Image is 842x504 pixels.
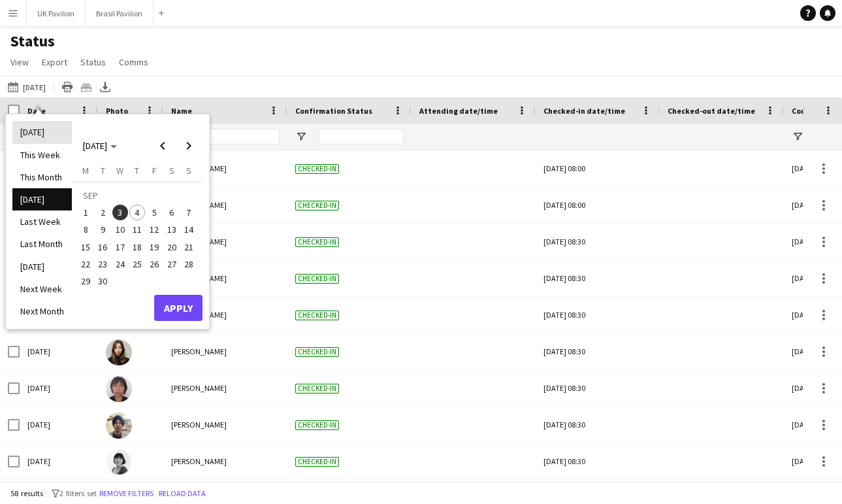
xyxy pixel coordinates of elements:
div: [DATE] 08:30 [543,333,652,369]
button: 04-09-2025 [129,204,146,221]
button: Reload data [156,486,208,501]
td: SEP [77,187,197,204]
button: 10-09-2025 [112,221,129,238]
span: [PERSON_NAME] [171,420,227,429]
button: 18-09-2025 [129,239,146,256]
li: This Week [12,144,72,166]
span: 18 [129,239,145,255]
button: 21-09-2025 [180,239,197,256]
span: 29 [78,273,93,289]
li: [DATE] [12,188,72,210]
span: Attending date/time [419,106,498,116]
span: 17 [112,239,128,255]
span: 26 [146,256,162,272]
button: Choose month and year [78,134,122,158]
button: 19-09-2025 [146,239,163,256]
span: Name [171,106,192,116]
div: [DATE] 08:00 [543,187,652,223]
button: 01-09-2025 [77,204,94,221]
button: 23-09-2025 [94,256,111,273]
span: S [169,165,174,176]
span: 13 [164,222,180,238]
span: Checked-in [295,201,339,210]
button: 20-09-2025 [163,239,180,256]
button: 07-09-2025 [180,204,197,221]
a: Comms [114,54,154,71]
button: 13-09-2025 [163,221,180,238]
span: 7 [181,205,197,220]
a: Export [37,54,73,71]
span: 12 [146,222,162,238]
span: 30 [95,273,111,289]
button: 05-09-2025 [146,204,163,221]
span: 21 [181,239,197,255]
span: W [116,165,123,176]
img: Hidetoshi COMODA [106,412,132,439]
button: Apply [154,295,202,321]
li: This Month [12,166,72,188]
button: UK Pavilion [27,1,86,26]
span: 2 [95,205,111,220]
div: [DATE] [20,407,98,443]
span: 25 [129,256,145,272]
div: [DATE] 08:30 [543,370,652,406]
span: [PERSON_NAME] [171,346,227,356]
button: 09-09-2025 [94,221,111,238]
input: Name Filter Input [195,129,280,144]
img: Junko Nakajima [106,339,132,365]
span: Photo [106,106,128,116]
button: 17-09-2025 [112,239,129,256]
span: Checked-out date/time [668,106,755,116]
span: Status [80,56,106,68]
button: 12-09-2025 [146,221,163,238]
span: [DATE] [83,140,107,152]
span: 28 [181,256,197,272]
button: 22-09-2025 [77,256,94,273]
button: 02-09-2025 [94,204,111,221]
button: Brasil Pavilion [86,1,154,26]
a: Status [75,54,111,71]
span: 3 [112,205,128,220]
button: 16-09-2025 [94,239,111,256]
button: Remove filters [97,486,156,501]
div: [DATE] [20,333,98,369]
button: 03-09-2025 [112,204,129,221]
span: 15 [78,239,93,255]
span: 16 [95,239,111,255]
span: 27 [164,256,180,272]
span: Checked-in date/time [543,106,625,116]
div: [DATE] 08:30 [543,260,652,296]
span: 14 [181,222,197,238]
button: 25-09-2025 [129,256,146,273]
div: [DATE] [20,443,98,479]
button: Open Filter Menu [792,131,803,143]
button: 11-09-2025 [129,221,146,238]
li: Next Week [12,278,72,300]
li: Next Month [12,300,72,322]
span: T [101,165,105,176]
div: [DATE] [20,370,98,406]
span: Checked-in [295,384,339,394]
li: Last Week [12,210,72,233]
span: [PERSON_NAME] [171,383,227,393]
button: 29-09-2025 [77,273,94,290]
span: Export [42,56,67,68]
input: Confirmation Status Filter Input [319,129,404,144]
button: Next month [176,133,202,159]
button: Previous month [150,133,176,159]
app-action-btn: Print [59,79,75,95]
button: 27-09-2025 [163,256,180,273]
span: 4 [129,205,145,220]
span: S [186,165,191,176]
app-action-btn: Crew files as ZIP [78,79,94,95]
span: Comms [119,56,148,68]
button: 24-09-2025 [112,256,129,273]
span: [PERSON_NAME] [171,456,227,466]
button: 14-09-2025 [180,221,197,238]
div: [DATE] 08:30 [543,407,652,443]
span: View [10,56,29,68]
button: 30-09-2025 [94,273,111,290]
span: 9 [95,222,111,238]
span: 8 [78,222,93,238]
span: Checked-in [295,420,339,430]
